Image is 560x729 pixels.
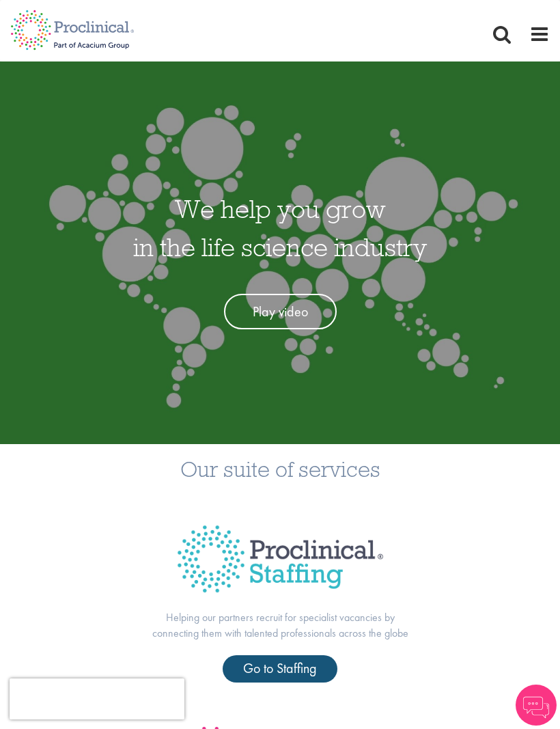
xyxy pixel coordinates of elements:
[143,610,417,642] p: Helping our partners recruit for specialist vacancies by connecting them with talented profession...
[224,294,337,330] a: Play video
[243,659,317,677] span: Go to Staffing
[10,458,550,480] h3: Our suite of services
[516,685,557,726] img: Chatbot
[133,190,427,266] h1: We help you grow in the life science industry
[160,508,401,610] img: Proclinical Title
[10,678,184,719] iframe: reCAPTCHA
[223,655,337,683] a: Go to Staffing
